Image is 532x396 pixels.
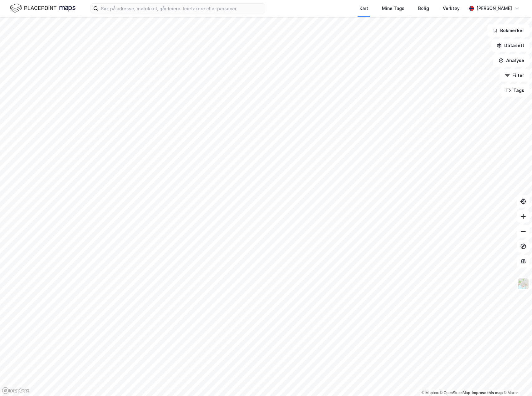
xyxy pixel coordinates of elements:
[382,5,404,12] div: Mine Tags
[443,5,460,12] div: Verktøy
[359,5,368,12] div: Kart
[501,366,532,396] iframe: Chat Widget
[98,4,265,13] input: Søk på adresse, matrikkel, gårdeiere, leietakere eller personer
[501,366,532,396] div: Kontrollprogram for chat
[476,5,512,12] div: [PERSON_NAME]
[418,5,429,12] div: Bolig
[10,3,76,14] img: logo.f888ab2527a4732fd821a326f86c7f29.svg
